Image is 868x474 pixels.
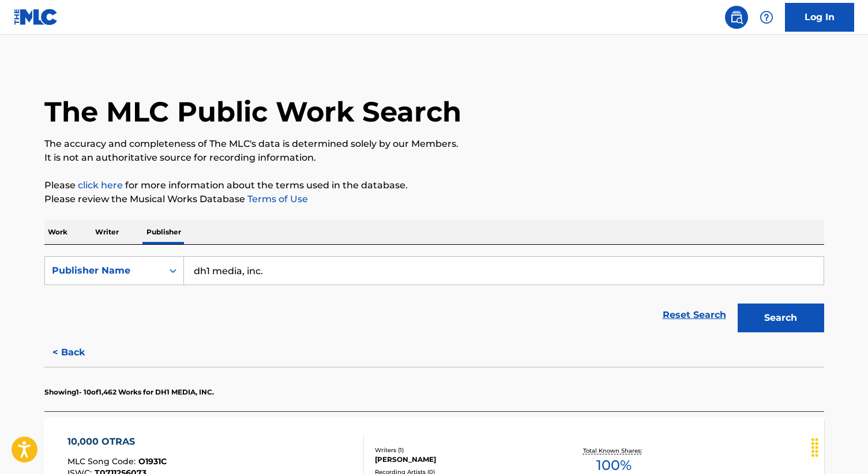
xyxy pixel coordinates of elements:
button: < Back [44,338,114,367]
div: 10,000 OTRAS [67,435,167,449]
p: Please for more information about the terms used in the database. [44,179,824,192]
img: help [760,10,773,24]
span: MLC Song Code : [67,456,138,467]
div: Publisher Name [52,264,156,278]
div: Writers ( 1 ) [375,446,549,454]
p: Please review the Musical Works Database [44,192,824,206]
form: Search Form [44,256,824,338]
p: Showing 1 - 10 of 1,462 Works for DH1 MEDIA, INC. [44,387,214,397]
a: Reset Search [657,302,732,328]
div: Help [755,6,778,29]
span: O1931C [138,456,167,467]
p: It is not an authoritative source for recording information. [44,151,824,165]
button: Search [738,304,824,332]
p: The accuracy and completeness of The MLC's data is determined solely by our Members. [44,137,824,151]
p: Total Known Shares: [583,446,645,455]
a: Log In [785,3,854,32]
img: search [730,10,743,24]
div: [PERSON_NAME] [375,454,549,465]
a: click here [78,180,123,191]
a: Public Search [725,6,748,29]
p: Publisher [143,220,185,244]
iframe: Chat Widget [810,419,868,474]
p: Work [44,220,71,244]
img: MLC Logo [14,9,58,25]
div: Drag [806,430,824,465]
p: Writer [92,220,122,244]
a: Terms of Use [245,194,308,204]
h1: The MLC Public Work Search [44,94,461,129]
